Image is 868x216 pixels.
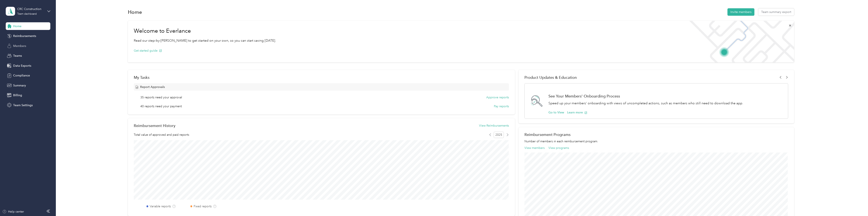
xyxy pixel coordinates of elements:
[134,75,509,80] div: My Tasks
[548,146,569,150] button: View programs
[134,48,162,53] button: Get started guide
[134,133,189,137] span: Total value of approved and paid reports
[140,104,182,109] span: 40 reports need your payment
[17,7,44,11] div: CRC Construction
[13,44,26,48] span: Members
[567,110,587,115] button: Learn more
[134,38,276,43] p: Read our step-by-[PERSON_NAME] to get started on your own, so you can start saving [DATE].
[150,204,171,209] label: Variable reports
[194,204,212,209] label: Fixed reports
[524,132,788,137] h2: Reimbursement Programs
[128,10,142,14] h1: Home
[494,132,504,138] span: 2025
[548,101,743,106] p: Speed up your members' onboarding with views of uncompleted actions, such as members who still ne...
[2,209,24,214] button: Help center
[727,8,754,16] button: Invite members
[479,123,509,128] button: View Reimbursements
[685,21,794,62] img: Welcome to everlance
[140,95,182,100] span: 35 reports need your approval
[13,24,21,28] span: Home
[13,54,22,58] span: Teams
[13,93,22,97] span: Billing
[494,104,509,109] button: Pay reports
[13,83,26,88] span: Summary
[13,103,33,107] span: Team Settings
[13,73,30,78] span: Compliance
[134,28,276,34] h1: Welcome to Everlance
[548,110,564,115] button: Go to View
[13,34,36,38] span: Reimbursements
[524,139,788,144] p: Number of members in each reimbursement program.
[844,192,868,216] iframe: Everlance-gr Chat Button Frame
[13,64,31,68] span: Data Exports
[486,95,509,100] button: Approve reports
[134,123,175,128] h2: Reimbursement History
[17,13,37,15] div: Team dashboard
[524,75,577,80] span: Product Updates & Education
[524,146,545,150] button: View members
[140,85,165,89] span: Report Approvals
[548,94,743,98] h1: See Your Members' Onboarding Process
[758,8,794,16] button: Team summary export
